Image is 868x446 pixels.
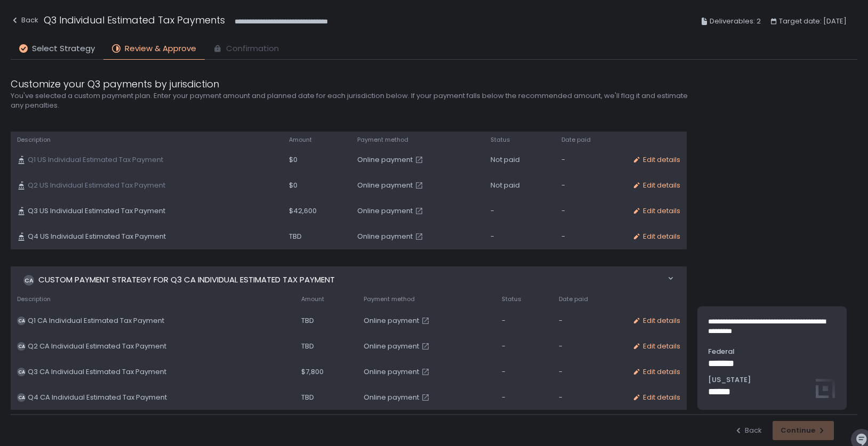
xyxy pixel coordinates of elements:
span: Date paid [561,136,591,144]
button: Edit details [632,155,680,165]
button: Edit details [632,367,680,377]
span: Q3 CA Individual Estimated Tax Payment [28,367,166,377]
span: Online payment [357,181,413,190]
text: CA [18,369,25,375]
span: TBD [301,393,314,402]
div: - [502,393,546,402]
span: Payment method [364,295,415,303]
h2: You've selected a custom payment plan. Enter your payment amount and planned date for each jurisd... [11,91,693,110]
span: Federal [708,347,836,356]
span: $7,800 [301,367,324,377]
text: CA [18,343,25,350]
div: - [559,367,620,377]
span: Amount [289,136,312,144]
span: Description [17,295,51,303]
span: $0 [289,181,298,190]
span: Q4 CA Individual Estimated Tax Payment [28,393,167,402]
div: - [502,316,546,326]
span: Q4 US Individual Estimated Tax Payment [28,232,166,241]
div: Back [11,14,38,27]
span: Deliverables: 2 [710,15,761,28]
button: Edit details [632,232,680,241]
h1: Q3 Individual Estimated Tax Payments [44,13,225,27]
span: Online payment [364,342,419,351]
span: Amount [301,295,324,303]
span: Online payment [357,206,413,216]
button: Edit details [632,181,680,190]
span: Online payment [357,155,413,165]
span: Q1 US Individual Estimated Tax Payment [28,155,163,165]
span: Target date: [DATE] [779,15,847,28]
span: Q2 US Individual Estimated Tax Payment [28,181,165,190]
span: Payment method [357,136,408,144]
div: - [559,342,620,351]
button: Edit details [632,393,680,402]
span: TBD [301,342,314,351]
span: [US_STATE] [708,375,836,385]
span: Select Strategy [32,43,95,55]
span: Online payment [364,367,419,377]
div: Not paid [491,155,549,165]
span: Custom Payment strategy for Q3 CA Individual Estimated Tax Payment [38,274,335,286]
text: CA [18,394,25,401]
div: - [502,367,546,377]
div: - [561,181,620,190]
div: - [561,155,620,165]
button: Back [734,426,762,435]
text: CA [18,318,25,324]
span: Status [502,295,521,303]
span: Online payment [364,316,419,326]
button: Back [11,13,38,30]
div: - [491,206,549,216]
span: Date paid [559,295,588,303]
span: Review & Approve [125,43,196,55]
button: Edit details [632,316,680,326]
div: - [559,393,620,402]
div: - [561,232,620,241]
button: Edit details [632,206,680,216]
span: Online payment [357,232,413,241]
text: CA [25,276,34,284]
span: Q3 US Individual Estimated Tax Payment [28,206,165,216]
span: Confirmation [226,43,279,55]
button: Edit details [632,342,680,351]
span: $42,600 [289,206,317,216]
span: Description [17,136,51,144]
span: Online payment [364,393,419,402]
div: - [559,316,620,326]
div: Not paid [491,181,549,190]
span: Status [491,136,510,144]
span: TBD [289,232,302,241]
div: - [561,206,620,216]
span: TBD [301,316,314,326]
span: $0 [289,155,298,165]
span: Customize your Q3 payments by jurisdiction [11,77,219,91]
div: - [502,342,546,351]
span: Q2 CA Individual Estimated Tax Payment [28,342,166,351]
div: - [491,232,549,241]
span: Q1 CA Individual Estimated Tax Payment [28,316,164,326]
